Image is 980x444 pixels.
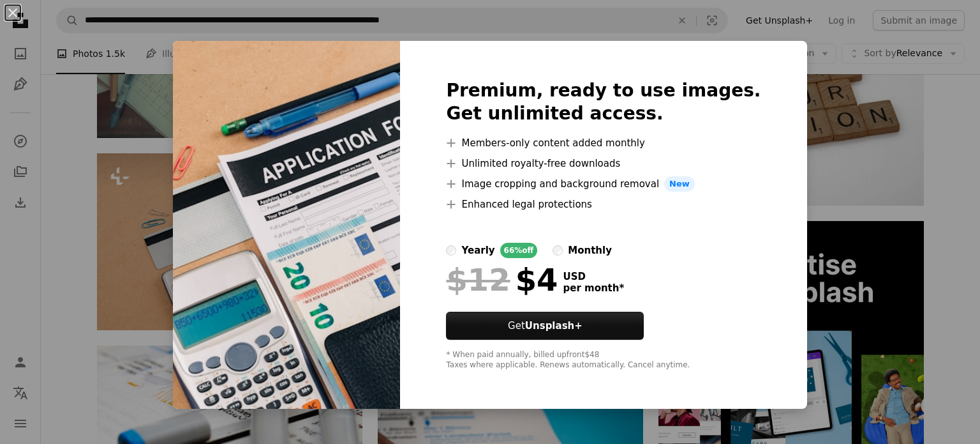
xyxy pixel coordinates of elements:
div: monthly [568,243,612,258]
button: GetUnsplash+ [446,312,644,340]
li: Unlimited royalty-free downloads [446,156,761,171]
span: per month * [563,282,624,294]
input: yearly66%off [446,245,456,256]
li: Members-only content added monthly [446,135,761,151]
div: 66% off [500,243,538,258]
div: yearly [461,243,494,258]
span: New [664,176,695,192]
li: Image cropping and background removal [446,176,761,192]
span: $12 [446,263,510,296]
span: USD [563,271,624,282]
strong: Unsplash+ [525,320,583,332]
div: $4 [446,263,558,296]
li: Enhanced legal protections [446,197,761,212]
img: premium_photo-1679784204546-ad44a79f9c50 [173,41,400,409]
div: * When paid annually, billed upfront $48 Taxes where applicable. Renews automatically. Cancel any... [446,350,761,371]
h2: Premium, ready to use images. Get unlimited access. [446,79,761,125]
input: monthly [553,245,563,256]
